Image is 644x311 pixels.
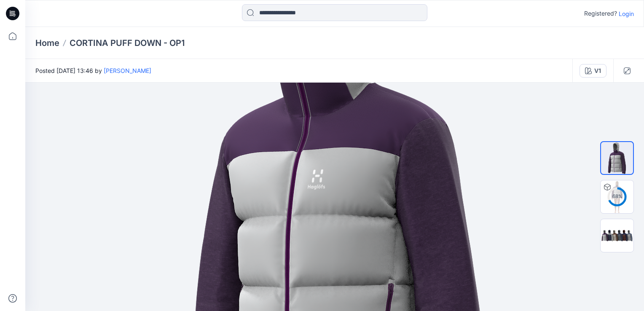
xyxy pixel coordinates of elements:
[619,9,634,18] p: Login
[35,37,59,49] a: Home
[601,180,633,213] img: CORTINA PUFF DOWN - OP1 V1
[601,226,633,246] img: All colorways
[70,37,185,49] p: CORTINA PUFF DOWN - OP1
[580,64,606,78] button: V1
[35,66,151,75] span: Posted [DATE] 13:46 by
[601,142,633,174] img: Colorway Cover
[584,8,617,19] p: Registered?
[607,193,627,200] div: 68 %
[104,67,151,74] a: [PERSON_NAME]
[594,66,601,75] div: V1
